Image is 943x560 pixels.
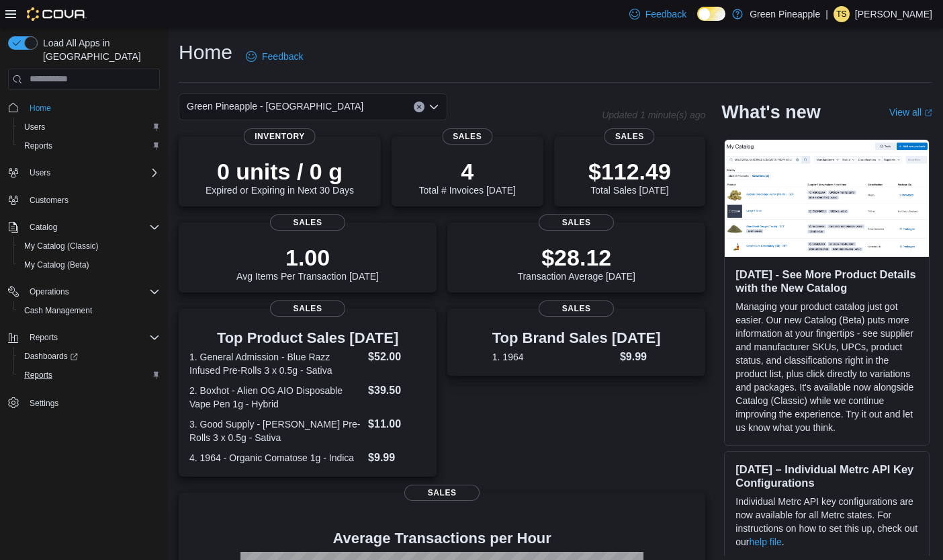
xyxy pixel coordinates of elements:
[24,284,160,300] span: Operations
[19,138,58,154] a: Reports
[645,7,686,21] span: Feedback
[189,530,694,547] h4: Average Transactions per Hour
[30,286,69,297] span: Operations
[697,21,698,22] span: Dark Mode
[889,107,932,118] a: View allExternal link
[24,395,64,411] a: Settings
[3,218,165,237] button: Catalog
[24,305,92,316] span: Cash Management
[3,163,165,182] button: Users
[19,138,160,154] span: Reports
[262,50,303,63] span: Feedback
[19,367,58,383] a: Reports
[24,329,160,346] span: Reports
[189,384,363,411] dt: 2. Boxhot - Alien OG AIO Disposable Vape Pen 1g - Hybrid
[624,1,692,28] a: Feedback
[30,398,58,409] span: Settings
[3,328,165,347] button: Reports
[3,98,165,118] button: Home
[735,268,918,294] h3: [DATE] - See More Product Details with the New Catalog
[13,301,165,320] button: Cash Management
[24,165,56,181] button: Users
[735,300,918,434] p: Managing your product catalog just got easier. Our new Catalog (Beta) puts more information at yo...
[404,485,480,501] span: Sales
[24,394,160,411] span: Settings
[30,167,50,178] span: Users
[19,238,104,254] a: My Catalog (Classic)
[588,158,671,196] div: Total Sales [DATE]
[517,244,635,271] p: $28.12
[27,7,87,21] img: Cova
[19,119,160,135] span: Users
[189,417,363,444] dt: 3. Good Supply - [PERSON_NAME] Pre-Rolls 3 x 0.5g - Sativa
[24,259,89,270] span: My Catalog (Beta)
[19,257,160,273] span: My Catalog (Beta)
[206,158,354,196] div: Expired or Expiring in Next 30 Days
[24,99,160,116] span: Home
[13,255,165,274] button: My Catalog (Beta)
[24,370,52,381] span: Reports
[19,348,160,364] span: Dashboards
[442,128,492,145] span: Sales
[24,241,99,251] span: My Catalog (Classic)
[30,222,57,233] span: Catalog
[244,128,316,145] span: Inventory
[368,450,426,466] dd: $9.99
[13,118,165,136] button: Users
[3,282,165,301] button: Operations
[3,393,165,412] button: Settings
[604,128,655,145] span: Sales
[24,122,45,132] span: Users
[539,214,614,231] span: Sales
[236,244,379,282] div: Avg Items Per Transaction [DATE]
[189,350,363,377] dt: 1. General Admission - Blue Razz Infused Pre-Rolls 3 x 0.5g - Sativa
[368,383,426,399] dd: $39.50
[24,100,56,116] a: Home
[825,6,828,22] p: |
[30,103,51,114] span: Home
[620,349,661,365] dd: $9.99
[24,219,62,235] button: Catalog
[8,93,160,448] nav: Complex example
[697,7,725,21] input: Dark Mode
[588,158,671,185] p: $112.49
[735,463,918,489] h3: [DATE] – Individual Metrc API Key Configurations
[836,6,846,22] span: TS
[19,238,160,254] span: My Catalog (Classic)
[24,329,63,346] button: Reports
[24,192,74,208] a: Customers
[750,6,820,22] p: Green Pineapple
[419,158,516,185] p: 4
[240,43,308,70] a: Feedback
[13,366,165,385] button: Reports
[517,244,635,282] div: Transaction Average [DATE]
[368,416,426,432] dd: $11.00
[492,350,615,364] dt: 1. 1964
[189,451,363,465] dt: 4. 1964 - Organic Comatose 1g - Indica
[750,536,782,547] a: help file
[270,214,345,231] span: Sales
[19,303,160,319] span: Cash Management
[24,192,160,208] span: Customers
[602,110,705,120] p: Updated 1 minute(s) ago
[24,165,160,181] span: Users
[492,330,661,346] h3: Top Brand Sales [DATE]
[19,257,95,273] a: My Catalog (Beta)
[24,284,75,300] button: Operations
[19,303,97,319] a: Cash Management
[206,158,354,185] p: 0 units / 0 g
[3,190,165,210] button: Customers
[721,102,820,123] h2: What's new
[24,141,52,151] span: Reports
[19,348,83,364] a: Dashboards
[19,367,160,383] span: Reports
[24,219,160,235] span: Catalog
[414,102,424,112] button: Clear input
[855,6,932,22] p: [PERSON_NAME]
[187,98,363,114] span: Green Pineapple - [GEOGRAPHIC_DATA]
[419,158,516,196] div: Total # Invoices [DATE]
[539,301,614,317] span: Sales
[429,102,439,112] button: Open list of options
[30,195,69,206] span: Customers
[368,349,426,365] dd: $52.00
